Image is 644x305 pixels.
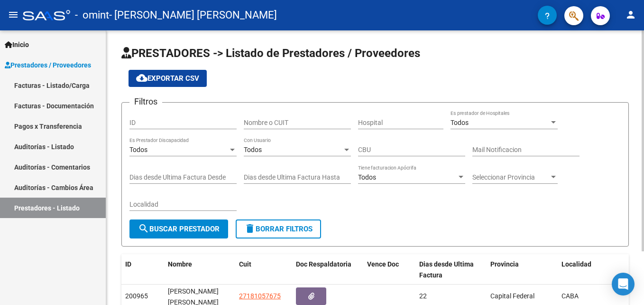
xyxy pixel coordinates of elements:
span: Inicio [5,39,29,50]
button: Buscar Prestador [129,219,228,238]
span: 200965 [125,292,148,300]
mat-icon: person [625,9,636,20]
span: Localidad [561,260,591,268]
span: Todos [244,146,262,153]
mat-icon: delete [244,223,256,234]
mat-icon: cloud_download [136,72,147,84]
span: Dias desde Ultima Factura [419,260,474,279]
span: - omint [75,5,109,26]
span: Prestadores / Proveedores [5,60,91,70]
datatable-header-cell: Vence Doc [363,254,415,286]
span: Nombre [168,260,192,268]
span: Todos [358,173,376,181]
datatable-header-cell: Provincia [487,254,558,286]
span: Todos [451,119,469,126]
datatable-header-cell: Localidad [558,254,629,286]
span: 22 [419,292,427,300]
span: PRESTADORES -> Listado de Prestadores / Proveedores [121,47,420,60]
button: Borrar Filtros [236,219,321,238]
datatable-header-cell: Nombre [164,254,235,286]
datatable-header-cell: Doc Respaldatoria [292,254,363,286]
span: Borrar Filtros [244,225,313,233]
span: Todos [129,146,147,153]
mat-icon: search [138,223,149,234]
span: Capital Federal [490,292,534,300]
span: Cuit [239,260,251,268]
mat-icon: menu [8,9,19,20]
datatable-header-cell: Dias desde Ultima Factura [415,254,487,286]
span: 27181057675 [239,292,281,300]
span: - [PERSON_NAME] [PERSON_NAME] [109,5,277,26]
datatable-header-cell: ID [121,254,164,286]
span: Vence Doc [367,260,399,268]
h3: Filtros [129,95,162,108]
span: CABA [561,292,579,300]
span: Buscar Prestador [138,225,220,233]
span: ID [125,260,131,268]
span: Exportar CSV [136,74,199,83]
span: Seleccionar Provincia [472,173,549,181]
span: Doc Respaldatoria [296,260,351,268]
datatable-header-cell: Cuit [235,254,292,286]
div: Open Intercom Messenger [612,273,635,295]
button: Exportar CSV [129,70,207,87]
span: Provincia [490,260,519,268]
